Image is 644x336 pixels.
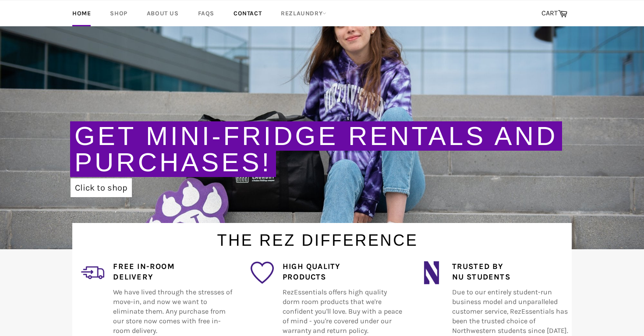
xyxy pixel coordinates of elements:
a: RezLaundry [272,0,335,26]
a: CART [537,4,572,23]
a: Get Mini-Fridge Rentals and Purchases! [74,121,558,177]
a: Contact [225,0,270,26]
h4: High Quality Products [283,261,402,283]
img: northwestern_wildcats_tiny.png [420,261,443,284]
a: Shop [101,0,136,26]
h1: The Rez Difference [64,223,572,251]
img: delivery_2.png [81,261,104,284]
a: FAQs [189,0,223,26]
h4: Trusted by NU Students [452,261,572,283]
a: Home [64,0,99,26]
img: favorite_1.png [251,261,274,284]
a: Click to shop [71,178,132,197]
a: About Us [138,0,188,26]
h4: Free In-Room Delivery [113,261,233,283]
